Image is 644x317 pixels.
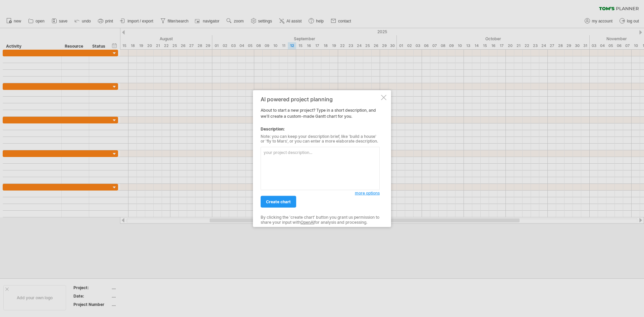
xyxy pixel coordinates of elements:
[266,199,291,204] span: create chart
[261,215,380,225] div: By clicking the 'create chart' button you grant us permission to share your input with for analys...
[261,96,380,221] div: About to start a new project? Type in a short description, and we'll create a custom-made Gantt c...
[261,126,380,132] div: Description:
[301,219,314,224] a: OpenAI
[355,191,380,196] span: more options
[261,134,380,144] div: Note: you can keep your description brief, like 'build a house' or 'fly to Mars', or you can ente...
[355,190,380,196] a: more options
[261,196,296,208] a: create chart
[261,96,380,102] div: AI powered project planning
